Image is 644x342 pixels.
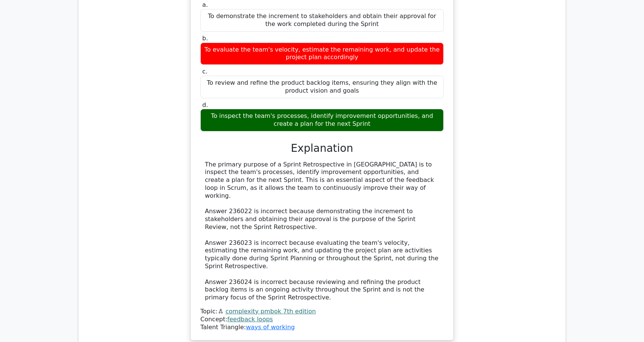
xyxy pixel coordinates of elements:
a: feedback loops [227,316,273,323]
h3: Explanation [205,142,439,155]
div: To review and refine the product backlog items, ensuring they align with the product vision and g... [200,76,444,98]
div: Talent Triangle: [200,308,444,331]
span: a. [202,1,208,8]
a: complexity pmbok 7th edition [226,308,316,315]
span: c. [202,68,208,75]
div: To inspect the team's processes, identify improvement opportunities, and create a plan for the ne... [200,109,444,131]
span: b. [202,35,208,42]
a: ways of working [246,324,295,331]
div: To demonstrate the increment to stakeholders and obtain their approval for the work completed dur... [200,9,444,32]
div: The primary purpose of a Sprint Retrospective in [GEOGRAPHIC_DATA] is to inspect the team's proce... [205,161,439,302]
span: d. [202,101,208,108]
div: Concept: [200,316,444,324]
div: To evaluate the team's velocity, estimate the remaining work, and update the project plan accordi... [200,43,444,65]
div: Topic: [200,308,444,316]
